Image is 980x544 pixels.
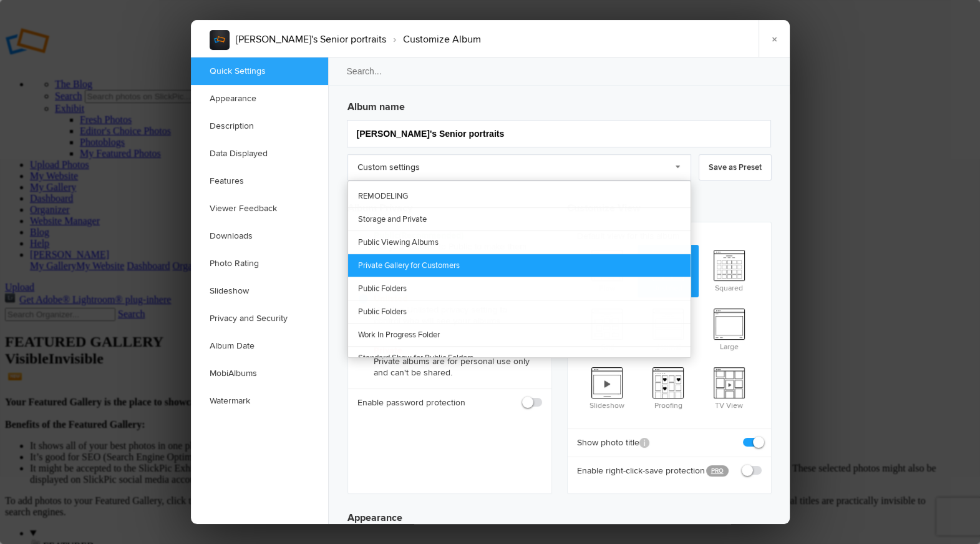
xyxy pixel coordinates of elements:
h3: Album name [347,94,772,114]
a: Private Gallery for Customers [348,254,691,277]
a: Public Folders [348,277,691,300]
b: Show photo title [577,437,649,449]
b: Enable right-click-save protection [577,465,697,477]
a: Features [191,167,328,195]
a: Standard Show for Public Folders [348,346,691,369]
a: Work In Progress Folder [348,323,691,346]
a: Photo Rating [191,250,328,277]
h3: Appearance [347,500,772,525]
img: album_sample.webp [210,30,230,50]
a: REMODELING [348,185,691,207]
span: Large [699,304,760,354]
a: Watermark [191,387,328,415]
a: Slideshow [191,277,328,305]
a: Public Folders [348,300,691,323]
a: Viewer Feedback [191,195,328,222]
a: Save as Preset [699,154,772,181]
a: Custom settings [347,154,691,181]
a: PRO [706,465,729,477]
a: Album Date [191,332,328,360]
span: Slideshow [577,362,638,412]
a: Public Viewing Albums [348,230,691,254]
a: × [759,20,790,57]
b: Enable password protection [357,397,465,409]
a: MobiAlbums [191,360,328,387]
a: Data Displayed [191,140,328,167]
a: Downloads [191,222,328,250]
a: Privacy and Security [191,305,328,332]
li: Customize Album [386,29,481,50]
a: Appearance [191,85,328,112]
span: Squared [699,245,760,295]
span: Proofing [638,362,699,412]
a: Description [191,112,328,140]
a: Quick Settings [191,57,328,85]
span: TV View [699,362,760,412]
span: Private albums are for personal use only and can't be shared. [357,345,536,378]
a: Storage and Private [348,207,691,230]
li: [PERSON_NAME]'s Senior portraits [236,29,386,50]
input: Search... [327,57,792,86]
